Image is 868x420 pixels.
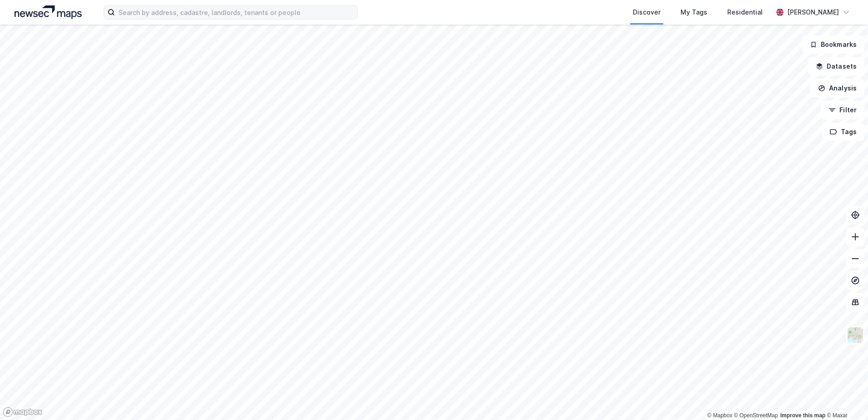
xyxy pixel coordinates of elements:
[808,57,864,75] button: Datasets
[681,7,707,18] div: My Tags
[734,412,778,419] a: OpenStreetMap
[823,376,868,420] iframe: Chat Widget
[15,5,82,19] img: logo.a4113a55bc3d86da70a041830d287a7e.svg
[810,79,864,97] button: Analysis
[821,101,864,119] button: Filter
[115,5,357,19] input: Search by address, cadastre, landlords, tenants or people
[707,412,732,419] a: Mapbox
[847,326,864,344] img: Z
[822,123,864,141] button: Tags
[727,7,763,18] div: Residential
[802,35,864,54] button: Bookmarks
[787,7,839,18] div: [PERSON_NAME]
[780,412,825,419] a: Improve this map
[3,407,43,417] a: Mapbox homepage
[633,7,661,18] div: Discover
